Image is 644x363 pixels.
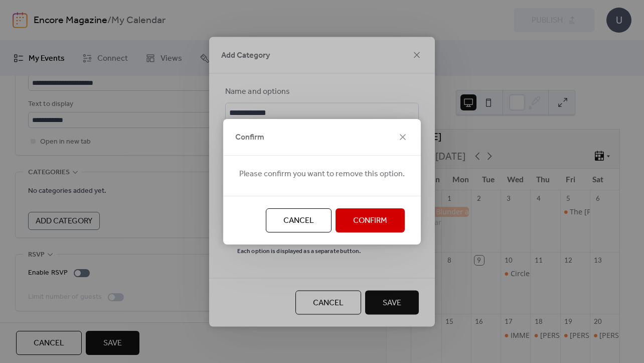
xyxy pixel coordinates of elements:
span: Please confirm you want to remove this option. [239,168,405,180]
span: Confirm [235,132,264,144]
button: Confirm [336,208,405,232]
span: Cancel [283,215,314,227]
button: Cancel [266,208,332,232]
span: Confirm [353,215,387,227]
